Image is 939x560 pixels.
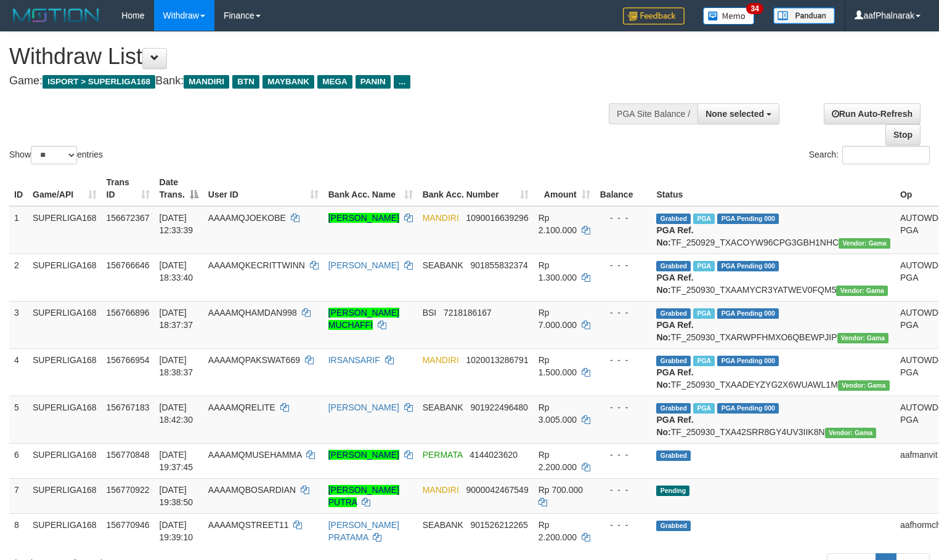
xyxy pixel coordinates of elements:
select: Showentries [31,146,77,164]
span: Copy 901922496480 to clipboard [470,402,527,412]
span: PGA Pending [717,308,779,319]
td: SUPERLIGA168 [28,478,102,513]
span: Copy 7218186167 to clipboard [444,308,492,318]
th: User ID: activate to sort column ascending [203,171,323,206]
span: ISPORT > SUPERLIGA168 [43,75,155,89]
td: TF_250930_TXARWPFHMXO6QBEWPJIP [651,301,895,348]
b: PGA Ref. No: [656,273,693,295]
th: Balance [595,171,652,206]
span: PGA Pending [717,261,779,271]
b: PGA Ref. No: [656,367,693,390]
span: 156767183 [107,402,150,412]
span: Copy 901526212265 to clipboard [470,520,527,530]
a: [PERSON_NAME] PUTRA [328,485,399,507]
span: Vendor URL: https://trx31.1velocity.biz [838,380,890,391]
span: Rp 2.100.000 [539,213,577,235]
td: 4 [9,348,28,396]
span: [DATE] 12:33:39 [160,213,193,235]
span: Copy 9000042467549 to clipboard [466,485,528,495]
span: [DATE] 19:39:10 [160,520,193,542]
span: Copy 4144023620 to clipboard [469,450,518,460]
span: Marked by aafsengchandara [693,308,715,319]
span: Grabbed [656,450,691,461]
a: [PERSON_NAME] [328,402,399,412]
span: PGA Pending [717,403,779,414]
span: SEABANK [423,520,463,530]
span: Marked by aafsengchandara [693,356,715,366]
span: [DATE] 18:33:40 [160,260,193,282]
span: MANDIRI [423,485,459,495]
td: TF_250930_TXA42SRR8GY4UV3IIK8N [651,396,895,443]
td: SUPERLIGA168 [28,348,102,396]
span: Vendor URL: https://trx31.1velocity.biz [825,428,877,438]
div: - - - [600,259,647,271]
div: - - - [600,212,647,224]
span: Grabbed [656,261,691,271]
h4: Game: Bank: [9,75,614,87]
b: PGA Ref. No: [656,415,693,437]
td: SUPERLIGA168 [28,513,102,548]
td: 5 [9,396,28,443]
img: panduan.png [773,7,835,24]
td: 6 [9,443,28,478]
span: 156672367 [107,213,150,223]
span: Grabbed [656,403,691,414]
div: - - - [600,484,647,496]
span: AAAAMQKECRITTWINN [208,260,305,270]
span: PERMATA [423,450,463,460]
span: 156770848 [107,450,150,460]
th: Trans ID: activate to sort column ascending [102,171,155,206]
input: Search: [842,146,930,164]
span: AAAAMQMUSEHAMMA [208,450,302,460]
span: PGA Pending [717,214,779,224]
span: Rp 3.005.000 [539,402,577,425]
span: [DATE] 18:42:30 [160,402,193,425]
td: TF_250930_TXAADEYZYG2X6WUAWL1M [651,348,895,396]
th: Bank Acc. Number: activate to sort column ascending [418,171,534,206]
div: - - - [600,519,647,531]
a: [PERSON_NAME] [328,213,399,223]
span: [DATE] 19:37:45 [160,450,193,472]
span: [DATE] 18:38:37 [160,355,193,377]
span: Rp 2.200.000 [539,520,577,542]
button: None selected [697,103,779,124]
span: Grabbed [656,308,691,319]
span: BSI [423,308,437,318]
th: Amount: activate to sort column ascending [534,171,595,206]
span: Grabbed [656,521,691,531]
span: Grabbed [656,214,691,224]
span: Marked by aafsengchandara [693,214,715,224]
span: PGA Pending [717,356,779,366]
td: 3 [9,301,28,348]
span: Rp 7.000.000 [539,308,577,330]
td: SUPERLIGA168 [28,301,102,348]
img: MOTION_logo.png [9,6,103,25]
a: [PERSON_NAME] MUCHAFFI [328,308,399,330]
span: Rp 1.500.000 [539,355,577,377]
td: 7 [9,478,28,513]
th: Game/API: activate to sort column ascending [28,171,102,206]
span: BTN [232,75,259,89]
a: [PERSON_NAME] PRATAMA [328,520,399,542]
span: PANIN [356,75,391,89]
span: MAYBANK [262,75,314,89]
span: AAAAMQBOSARDIAN [208,485,296,495]
span: Vendor URL: https://trx31.1velocity.biz [839,238,890,249]
th: ID [9,171,28,206]
td: SUPERLIGA168 [28,396,102,443]
span: Copy 1020013286791 to clipboard [466,355,528,365]
span: Copy 1090016639296 to clipboard [466,213,528,223]
span: Rp 1.300.000 [539,260,577,282]
td: 2 [9,254,28,301]
span: [DATE] 19:38:50 [160,485,193,507]
th: Date Trans.: activate to sort column descending [155,171,203,206]
img: Button%20Memo.svg [703,7,755,25]
span: AAAAMQSTREET11 [208,520,289,530]
span: [DATE] 18:37:37 [160,308,193,330]
label: Show entries [9,146,103,164]
span: AAAAMQJOEKOBE [208,213,286,223]
span: 156766646 [107,260,150,270]
b: PGA Ref. No: [656,225,693,247]
span: SEABANK [423,260,463,270]
td: TF_250929_TXACOYW96CPG3GBH1NHC [651,206,895,254]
